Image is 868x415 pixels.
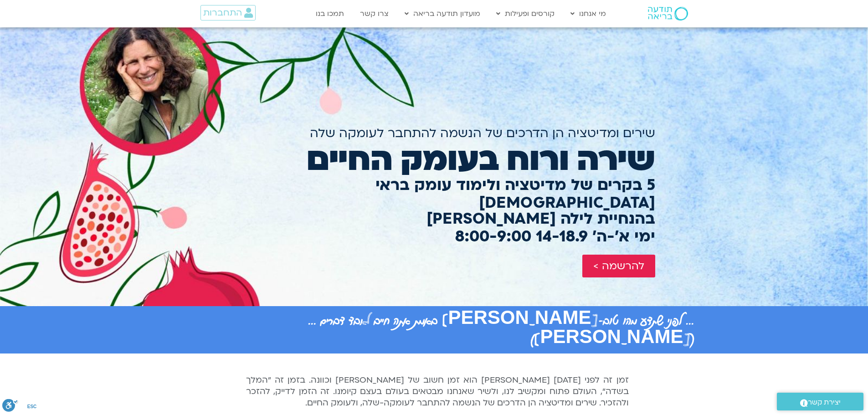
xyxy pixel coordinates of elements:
img: תודעה בריאה [648,7,688,20]
h2: שירים ומדיטציה הן הדרכים של הנשמה להתחבר לעומקה שלה [213,126,655,140]
span: להרשמה > [593,260,644,272]
span: זמן זה לפני [DATE] [PERSON_NAME] הוא זמן חשוב של [PERSON_NAME] וכוונה. בזמן זה "המלך בשדה", העולם... [246,374,629,409]
span: יצירת קשר [808,396,841,409]
h2: שירה ורוח בעומק החיים [213,141,655,178]
a: מועדון תודעה בריאה [400,5,485,22]
a: קורסים ופעילות [492,5,559,22]
h2: 5 בקרים של מדיטציה ולימוד עומק בראי [DEMOGRAPHIC_DATA] [213,176,655,212]
a: להרשמה > [582,255,655,277]
a: תמכו בנו [311,5,349,22]
a: צרו קשר [355,5,393,22]
h2: ... לפני שתדע מהו טוב-[PERSON_NAME] באמת אתה חייב לאבד דברים ... ([PERSON_NAME]) [175,311,694,349]
a: יצירת קשר [777,393,863,410]
a: התחברות [200,5,256,20]
span: התחברות [203,8,242,18]
a: מי אנחנו [566,5,611,22]
h2: בהנחיית לילה [PERSON_NAME] ימי א׳-ה׳ 14-18.9 8:00-9:00 [213,210,655,246]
